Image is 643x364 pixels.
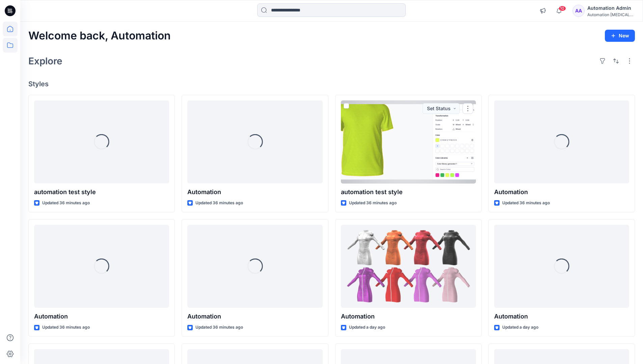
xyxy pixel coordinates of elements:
[587,4,635,12] div: Automation Admin
[349,200,397,207] p: Updated 36 minutes ago
[494,312,629,321] p: Automation
[187,187,322,197] p: Automation
[502,200,550,207] p: Updated 36 minutes ago
[28,80,635,88] h4: Styles
[195,200,243,207] p: Updated 36 minutes ago
[42,324,90,331] p: Updated 36 minutes ago
[195,324,243,331] p: Updated 36 minutes ago
[494,187,629,197] p: Automation
[572,5,585,17] div: AA
[341,225,476,308] a: Automation
[42,200,90,207] p: Updated 36 minutes ago
[28,30,171,42] h2: Welcome back, Automation
[341,187,476,197] p: automation test style
[187,312,322,321] p: Automation
[34,312,169,321] p: Automation
[502,324,538,331] p: Updated a day ago
[341,100,476,184] a: automation test style
[559,6,566,11] span: 10
[34,187,169,197] p: automation test style
[587,12,635,17] div: Automation [MEDICAL_DATA]...
[605,30,635,42] button: New
[349,324,385,331] p: Updated a day ago
[28,56,62,66] h2: Explore
[341,312,476,321] p: Automation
